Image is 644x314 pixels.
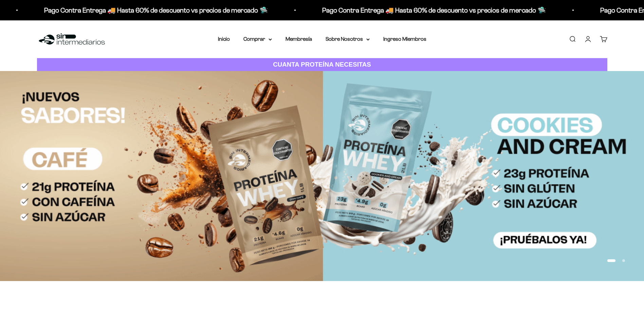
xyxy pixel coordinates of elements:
[218,36,230,42] a: Inicio
[270,5,493,16] p: Pago Contra Entrega 🚚 Hasta 60% de descuento vs precios de mercado 🛸
[273,61,371,68] strong: CUANTA PROTEÍNA NECESITAS
[37,58,607,71] a: CUANTA PROTEÍNA NECESITAS
[326,35,370,43] summary: Sobre Nosotros
[286,36,312,42] a: Membresía
[383,36,426,42] a: Ingreso Miembros
[243,35,272,43] summary: Comprar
